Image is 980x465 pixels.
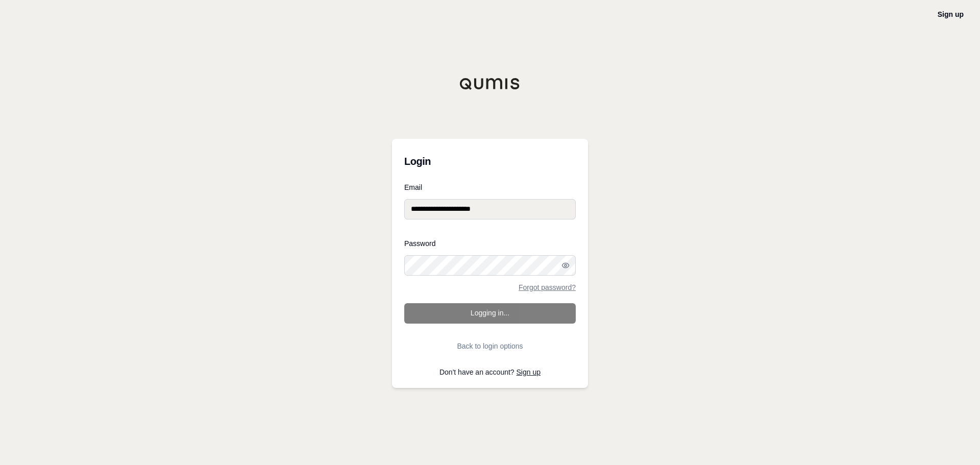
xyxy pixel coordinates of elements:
[404,369,576,376] p: Don't have an account?
[459,78,521,90] img: Qumis
[519,284,576,291] a: Forgot password?
[404,151,576,172] h3: Login
[517,368,541,376] a: Sign up
[404,184,576,191] label: Email
[404,240,576,247] label: Password
[938,10,964,18] a: Sign up
[404,336,576,356] button: Back to login options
